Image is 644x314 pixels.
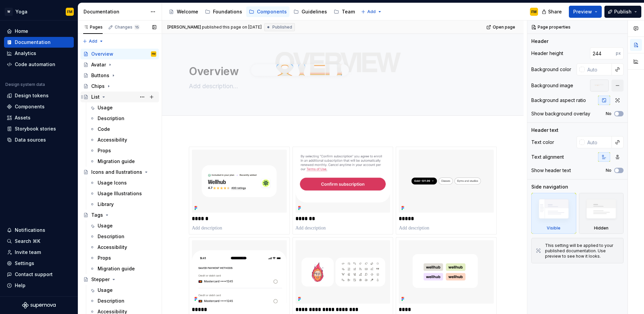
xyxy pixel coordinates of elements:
div: Analytics [15,50,36,57]
div: Data sources [15,137,46,143]
a: Data sources [4,135,74,145]
div: Guidelines [302,8,327,15]
div: Components [15,103,45,110]
a: Buttons [80,70,159,81]
div: Documentation [84,8,147,15]
div: Team [342,8,355,15]
div: Usage [98,104,113,111]
div: Avatar [91,61,106,68]
div: published this page on [DATE] [202,24,262,30]
a: Accessibility [87,135,159,145]
div: Design system data [5,82,45,87]
div: Side navigation [531,184,568,190]
div: Foundations [213,8,242,15]
div: Icons and Ilustrations [91,169,142,175]
span: Add [367,9,376,14]
span: Open page [493,24,515,30]
span: Published [272,24,292,30]
img: 9afe097a-b571-4f38-933c-ee4729198856.png [399,240,494,303]
div: Usage [98,222,113,229]
div: Page tree [166,5,358,18]
div: Show header text [531,167,571,174]
a: Chips [80,81,159,92]
div: Search ⌘K [15,238,40,245]
a: Documentation [4,37,74,48]
div: Hidden [579,193,624,234]
a: Props [87,253,159,263]
div: Migration guide [98,158,135,165]
span: Preview [573,8,592,15]
div: Usage Illustrations [98,190,142,197]
div: Props [98,147,111,154]
a: Library [87,199,159,210]
div: Description [98,298,124,304]
span: Add [89,39,97,44]
a: Description [87,296,159,306]
button: Help [4,280,74,291]
a: OverviewFM [80,49,159,59]
a: Analytics [4,48,74,59]
span: Share [548,8,562,15]
a: Assets [4,112,74,123]
div: Changes [115,24,140,30]
div: Home [15,28,28,35]
button: Search ⌘K [4,236,74,247]
span: Publish [614,8,632,15]
div: Migration guide [98,265,135,272]
a: Components [246,6,289,17]
a: Migration guide [87,156,159,167]
div: Visible [531,193,576,234]
div: Storybook stories [15,125,56,132]
div: Description [98,115,124,122]
div: Overview [91,51,113,57]
a: Usage [87,220,159,231]
div: Chips [91,83,105,90]
input: Auto [585,63,612,75]
button: Add [80,37,106,46]
textarea: Overview [187,63,495,80]
div: Code [98,126,110,133]
a: Team [331,6,358,17]
div: Background color [531,66,571,73]
button: Add [359,7,384,16]
div: Usage Icons [98,179,127,186]
a: Usage [87,285,159,296]
button: Share [538,6,566,18]
p: px [616,51,621,56]
div: Header height [531,50,563,57]
div: Accessibility [98,244,127,251]
span: 15 [134,24,140,30]
a: Usage Illustrations [87,188,159,199]
a: Guidelines [291,6,330,17]
a: Migration guide [87,263,159,274]
a: Accessibility [87,242,159,253]
input: Auto [590,47,616,59]
div: Background image [531,82,573,89]
div: Background aspect ratio [531,97,586,104]
div: Accessibility [98,137,127,143]
label: No [606,111,611,116]
a: Props [87,145,159,156]
div: Code automation [15,61,55,68]
div: Visible [547,225,560,231]
div: Notifications [15,227,45,233]
a: Design tokens [4,90,74,101]
div: FM [152,51,155,57]
div: Props [98,255,111,261]
a: Welcome [166,6,201,17]
div: FM [531,9,537,14]
a: Avatar [80,59,159,70]
div: List [91,94,100,100]
input: Auto [585,136,612,148]
a: Usage [87,102,159,113]
div: Components [257,8,287,15]
span: [PERSON_NAME] [167,24,201,30]
div: Contact support [15,271,53,278]
div: Tags [91,212,103,218]
div: Stepper [91,276,110,283]
svg: Supernova Logo [22,302,56,309]
a: List [80,92,159,102]
a: Invite team [4,247,74,258]
div: Settings [15,260,34,267]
